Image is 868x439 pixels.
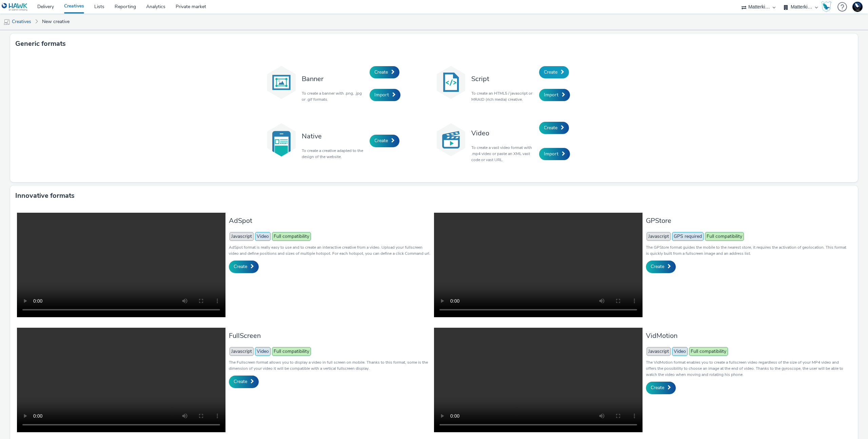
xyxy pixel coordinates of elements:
[229,376,259,388] a: Create
[646,331,848,340] h3: VidMotion
[234,378,247,385] span: Create
[370,89,400,101] a: Import
[651,384,664,391] span: Create
[255,347,271,356] span: Video
[370,135,399,147] a: Create
[539,66,569,78] a: Create
[544,92,558,98] span: Import
[272,232,311,241] span: Full compatibility
[374,69,388,75] span: Create
[539,89,570,101] a: Import
[370,66,399,78] a: Create
[471,74,536,83] h3: Script
[229,216,431,225] h3: AdSpot
[229,244,431,256] p: AdSpot format is really easy to use and to create an interactive creative from a video. Upload yo...
[255,232,271,241] span: Video
[374,137,388,144] span: Create
[272,347,311,356] span: Full compatibility
[651,263,664,270] span: Create
[647,232,671,241] span: Javascript
[539,148,570,160] a: Import
[229,359,431,371] p: The Fullscreen format allows you to display a video in full screen on mobile. Thanks to this form...
[264,123,298,157] img: native.svg
[302,90,366,102] p: To create a banner with .png, .jpg or .gif formats.
[689,347,728,356] span: Full compatibility
[302,74,366,83] h3: Banner
[705,232,744,241] span: Full compatibility
[544,69,557,75] span: Create
[264,65,298,99] img: banner.svg
[646,216,848,225] h3: GPStore
[821,1,834,12] a: Hawk Academy
[3,19,10,25] img: mobile
[229,261,259,273] a: Create
[646,261,676,273] a: Create
[302,148,366,160] p: To create a creative adapted to the design of the website.
[434,65,468,99] img: code.svg
[471,90,536,102] p: To create an HTML5 / javascript or MRAID (rich media) creative.
[672,232,704,241] span: GPS required
[434,123,468,157] img: video.svg
[15,39,66,49] h3: Generic formats
[672,347,688,356] span: Video
[471,129,536,138] h3: Video
[646,244,848,256] p: The GPStore format guides the mobile to the nearest store, it requires the activation of geolocat...
[234,263,247,270] span: Create
[230,347,254,356] span: Javascript
[374,92,389,98] span: Import
[15,191,75,201] h3: Innovative formats
[39,14,73,30] a: New creative
[302,132,366,141] h3: Native
[229,331,431,340] h3: FullScreen
[647,347,671,356] span: Javascript
[471,145,536,163] p: To create a vast video format with .mp4 video or paste an XML vast code or vast URL.
[539,122,569,134] a: Create
[544,125,557,131] span: Create
[230,232,254,241] span: Javascript
[544,151,558,157] span: Import
[2,3,28,11] img: undefined Logo
[646,382,676,394] a: Create
[821,1,831,12] img: Hawk Academy
[852,2,863,12] img: Support Hawk
[646,359,848,378] p: The VidMotion format enables you to create a fullscreen video regardless of the size of your MP4 ...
